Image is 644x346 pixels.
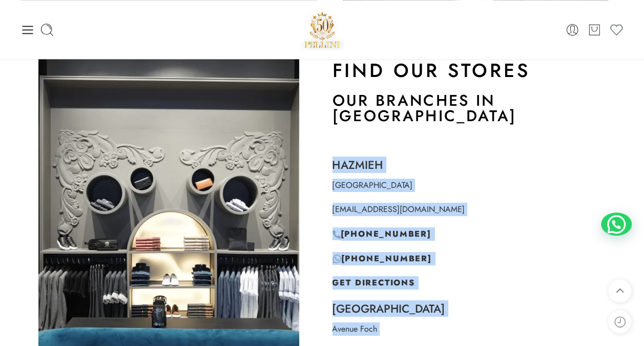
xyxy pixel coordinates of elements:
a: Wishlist [609,23,624,37]
h2: Find Our Stores [333,58,619,83]
a: Login / Register [565,23,579,37]
a: [PHONE_NUMBER] [333,253,432,264]
a: [PHONE_NUMBER] [333,228,431,240]
p: Avenue Foch [333,322,619,336]
a: Pellini - [300,8,344,51]
h4: Hazmieh [333,157,619,173]
a: Cart [587,23,601,37]
a: [EMAIL_ADDRESS][DOMAIN_NAME] [333,203,465,215]
p: [GEOGRAPHIC_DATA] [333,179,619,192]
img: Pellini [300,8,344,51]
h3: Our Branches in [GEOGRAPHIC_DATA] [333,93,619,124]
h4: [GEOGRAPHIC_DATA] [333,301,619,317]
a: GET DIRECTIONS [333,277,415,289]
